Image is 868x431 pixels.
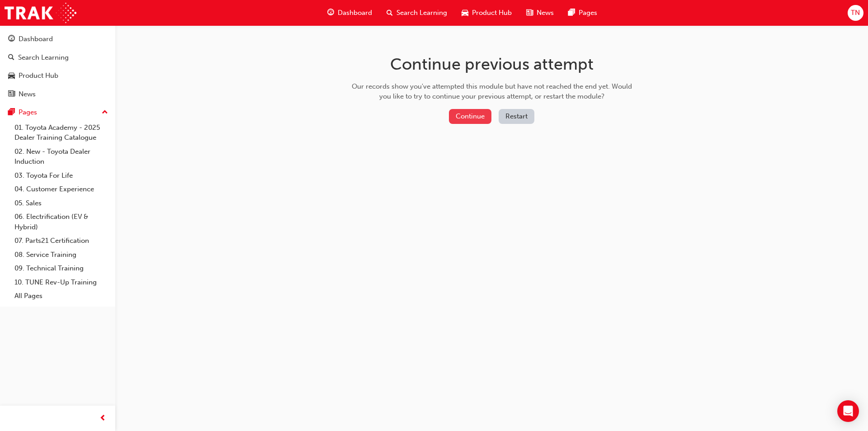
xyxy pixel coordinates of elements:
a: guage-iconDashboard [320,4,379,22]
span: News [537,8,554,18]
img: Trak [5,3,76,23]
span: Dashboard [338,8,372,18]
a: 07. Parts21 Certification [11,234,112,248]
div: Pages [19,107,37,118]
a: Search Learning [4,49,112,66]
button: DashboardSearch LearningProduct HubNews [4,29,112,104]
span: guage-icon [8,35,15,43]
a: news-iconNews [519,4,561,22]
span: news-icon [8,90,15,99]
a: 05. Sales [11,196,112,210]
a: 09. Technical Training [11,261,112,275]
h1: Continue previous attempt [349,54,635,74]
div: News [19,89,36,99]
span: Product Hub [472,8,512,18]
button: Pages [4,104,112,121]
span: car-icon [8,72,15,80]
span: Search Learning [396,8,447,18]
a: 10. TUNE Rev-Up Training [11,275,112,289]
a: 08. Service Training [11,248,112,262]
a: Dashboard [4,31,112,47]
button: TN [848,5,863,21]
button: Restart [499,109,534,124]
button: Continue [449,109,491,124]
span: pages-icon [568,7,575,19]
span: TN [851,8,860,18]
span: search-icon [387,7,393,19]
a: News [4,86,112,103]
a: 03. Toyota For Life [11,169,112,183]
div: Open Intercom Messenger [837,400,859,422]
span: Pages [579,8,597,18]
a: 04. Customer Experience [11,182,112,196]
a: 02. New - Toyota Dealer Induction [11,145,112,169]
a: 06. Electrification (EV & Hybrid) [11,210,112,234]
a: search-iconSearch Learning [379,4,454,22]
span: pages-icon [8,109,15,117]
a: All Pages [11,289,112,303]
div: Our records show you've attempted this module but have not reached the end yet. Would you like to... [349,81,635,102]
span: car-icon [462,7,468,19]
span: up-icon [102,107,108,118]
div: Product Hub [19,71,58,81]
span: guage-icon [327,7,334,19]
a: Product Hub [4,67,112,84]
span: prev-icon [99,413,106,424]
a: pages-iconPages [561,4,604,22]
div: Dashboard [19,34,53,44]
span: news-icon [526,7,533,19]
a: car-iconProduct Hub [454,4,519,22]
div: Search Learning [18,52,69,63]
a: 01. Toyota Academy - 2025 Dealer Training Catalogue [11,121,112,145]
span: search-icon [8,54,14,62]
